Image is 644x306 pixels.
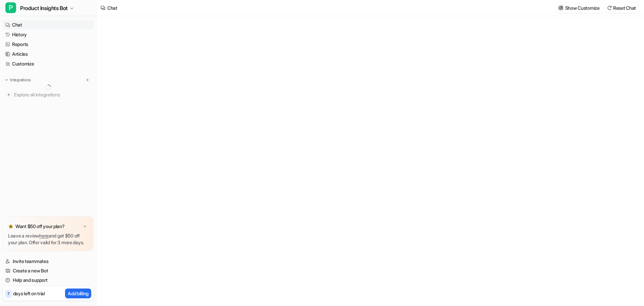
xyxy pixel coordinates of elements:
a: Help and support [3,275,94,285]
p: Want $50 off your plan? [15,223,65,230]
a: Chat [3,20,94,30]
a: Customize [3,59,94,69]
button: Integrations [3,77,33,83]
p: Add billing [68,290,89,297]
a: Explore all integrations [3,90,94,99]
img: star [8,224,13,229]
img: explore all integrations [5,91,12,98]
a: Create a new Bot [3,266,94,275]
p: Show Customize [565,4,600,11]
a: Reports [3,40,94,49]
a: Articles [3,49,94,59]
a: Invite teammates [3,257,94,266]
button: Show Customize [556,3,602,13]
button: Add billing [65,289,91,298]
a: History [3,30,94,39]
p: Leave a review and get $50 off your plan. Offer valid for 3 more days. [8,232,88,246]
img: reset [607,5,612,10]
img: expand menu [4,78,9,82]
div: Chat [107,4,117,11]
button: Reset Chat [605,3,639,13]
span: Explore all integrations [14,89,91,100]
img: menu_add.svg [85,78,90,82]
p: days left on trial [13,290,45,297]
p: 7 [7,291,9,297]
span: P [5,2,16,13]
p: Integrations [10,77,31,83]
span: Product Insights Bot [20,3,68,13]
img: customize [558,5,563,10]
a: here [39,233,49,238]
img: x [83,224,87,229]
